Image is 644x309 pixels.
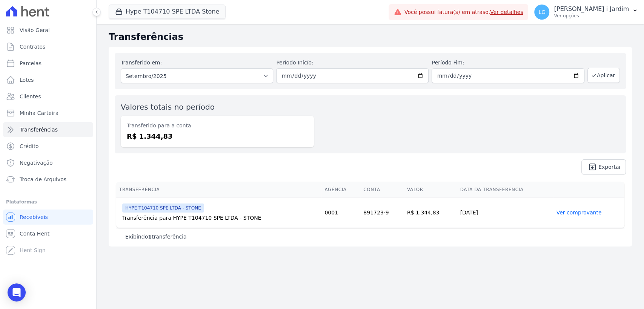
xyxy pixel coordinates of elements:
span: Negativação [20,159,53,167]
i: unarchive [588,162,597,171]
span: Exportar [598,165,621,169]
a: Visão Geral [3,23,93,38]
span: Visão Geral [20,26,50,34]
a: Minha Carteira [3,106,93,121]
b: 1 [148,234,152,240]
th: Conta [360,182,404,197]
p: Ver opções [554,13,629,19]
span: Conta Hent [20,230,49,237]
a: Clientes [3,89,93,104]
span: Minha Carteira [20,109,58,117]
label: Período Inicío: [276,59,429,67]
a: Negativação [3,155,93,170]
span: Troca de Arquivos [20,176,66,183]
label: Período Fim: [432,59,584,67]
p: Exibindo transferência [125,233,187,240]
a: Recebíveis [3,210,93,225]
div: Transferência para HYPE T104710 SPE LTDA - STONE [122,214,318,222]
span: Recebíveis [20,213,48,221]
span: Clientes [20,93,41,100]
a: Transferências [3,122,93,137]
span: Você possui fatura(s) em atraso. [404,8,523,16]
a: Lotes [3,72,93,87]
span: Transferências [20,126,58,133]
label: Transferido em: [121,60,162,66]
th: Transferência [116,182,321,197]
span: Lotes [20,76,34,84]
a: unarchive Exportar [581,159,626,174]
td: [DATE] [457,197,553,228]
a: Conta Hent [3,226,93,241]
th: Valor [404,182,457,197]
a: Crédito [3,139,93,154]
span: LG [538,9,546,15]
a: Ver detalhes [490,9,523,15]
a: Ver comprovante [556,210,601,216]
button: Hype T104710 SPE LTDA Stone [109,5,226,19]
dt: Transferido para a conta [127,122,308,130]
button: LG [PERSON_NAME] i Jardim Ver opções [528,2,644,23]
span: Parcelas [20,60,41,67]
span: HYPE T104710 SPE LTDA - STONE [122,203,204,213]
td: 0001 [321,197,360,228]
p: [PERSON_NAME] i Jardim [554,5,629,13]
dd: R$ 1.344,83 [127,131,308,141]
a: Troca de Arquivos [3,172,93,187]
div: Open Intercom Messenger [8,283,26,301]
span: Crédito [20,142,39,150]
a: Contratos [3,39,93,54]
th: Agência [321,182,360,197]
h2: Transferências [109,30,632,44]
td: 891723-9 [360,197,404,228]
span: Contratos [20,43,45,50]
th: Data da Transferência [457,182,553,197]
div: Plataformas [6,197,90,207]
a: Parcelas [3,56,93,71]
label: Valores totais no período [121,102,215,112]
button: Aplicar [587,68,620,83]
td: R$ 1.344,83 [404,197,457,228]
